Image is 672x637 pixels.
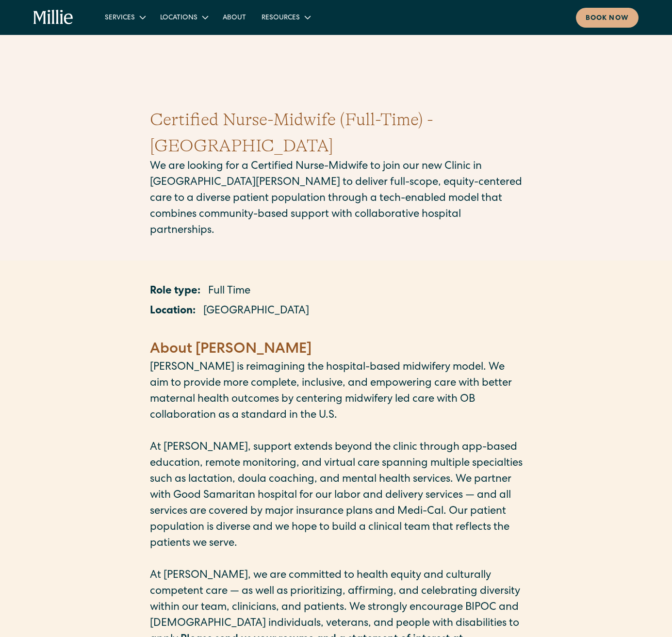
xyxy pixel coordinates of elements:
[152,9,215,25] div: Locations
[150,360,523,424] p: [PERSON_NAME] is reimagining the hospital-based midwifery model. We aim to provide more complete,...
[150,343,311,357] strong: About [PERSON_NAME]
[105,13,135,23] div: Services
[150,324,523,340] p: ‍
[150,107,523,159] h1: Certified Nurse-Midwife (Full-Time) - [GEOGRAPHIC_DATA]
[150,440,523,552] p: At [PERSON_NAME], support extends beyond the clinic through app-based education, remote monitorin...
[150,284,200,300] p: Role type:
[160,13,197,23] div: Locations
[150,304,196,320] p: Location:
[254,9,317,25] div: Resources
[97,9,152,25] div: Services
[150,424,523,440] p: ‍
[576,8,639,28] a: Book now
[586,14,629,24] div: Book now
[203,304,309,320] p: [GEOGRAPHIC_DATA]
[33,10,73,25] a: home
[150,552,523,568] p: ‍
[150,159,523,239] p: We are looking for a Certified Nurse-Midwife to join our new Clinic in [GEOGRAPHIC_DATA][PERSON_N...
[208,284,250,300] p: Full Time
[215,9,254,25] a: About
[262,13,300,23] div: Resources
